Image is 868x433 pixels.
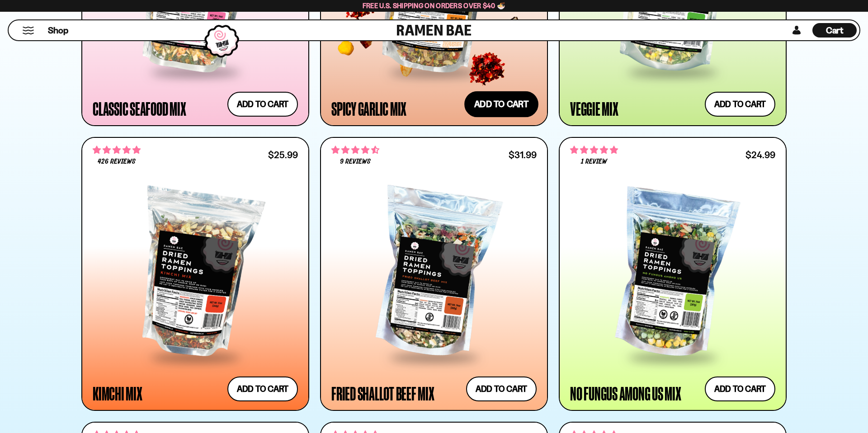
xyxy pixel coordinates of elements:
[559,137,787,411] a: 5.00 stars 1 review $24.99 No Fungus Among Us Mix Add to cart
[268,151,298,159] div: $25.99
[466,377,537,401] button: Add to cart
[98,158,136,165] span: 426 reviews
[22,27,34,34] button: Mobile Menu Trigger
[570,100,618,117] div: Veggie Mix
[81,137,309,411] a: 4.76 stars 426 reviews $25.99 Kimchi Mix Add to cart
[320,137,548,411] a: 4.56 stars 9 reviews $31.99 Fried Shallot Beef Mix Add to cart
[93,100,186,117] div: Classic Seafood Mix
[570,144,618,156] span: 5.00 stars
[826,25,844,36] span: Cart
[331,100,406,117] div: Spicy Garlic Mix
[581,158,607,165] span: 1 review
[48,23,68,38] a: Shop
[331,385,434,401] div: Fried Shallot Beef Mix
[464,91,538,117] button: Add to cart
[812,20,857,40] a: Cart
[93,385,142,401] div: Kimchi Mix
[227,92,298,117] button: Add to cart
[705,92,775,117] button: Add to cart
[227,377,298,401] button: Add to cart
[331,144,379,156] span: 4.56 stars
[363,1,506,10] span: Free U.S. Shipping on Orders over $40 🍜
[93,144,141,156] span: 4.76 stars
[745,151,775,159] div: $24.99
[509,151,537,159] div: $31.99
[340,158,371,165] span: 9 reviews
[570,385,681,401] div: No Fungus Among Us Mix
[48,24,68,37] span: Shop
[705,377,775,401] button: Add to cart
